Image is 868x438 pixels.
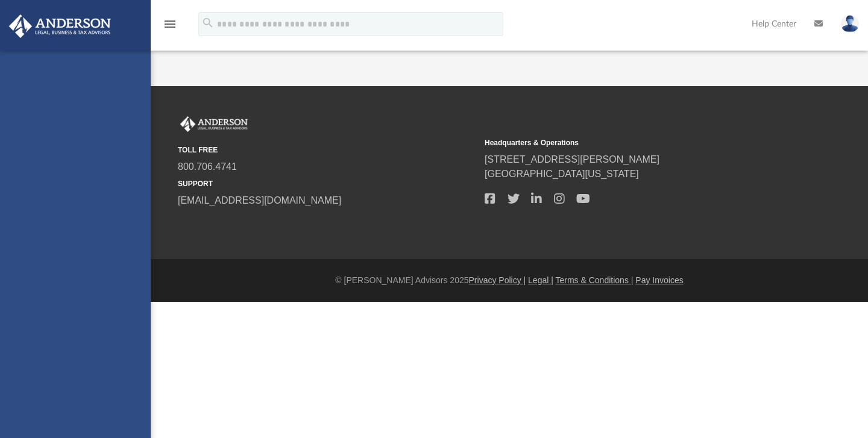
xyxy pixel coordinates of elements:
[151,274,868,287] div: © [PERSON_NAME] Advisors 2025
[178,161,237,172] a: 800.706.4741
[485,154,659,164] a: [STREET_ADDRESS][PERSON_NAME]
[178,145,476,155] small: TOLL FREE
[178,178,476,189] small: SUPPORT
[163,17,177,31] i: menu
[635,275,683,285] a: Pay Invoices
[5,14,115,38] img: Anderson Advisors Platinum Portal
[556,275,634,285] a: Terms & Conditions |
[178,116,250,132] img: Anderson Advisors Platinum Portal
[469,275,526,285] a: Privacy Policy |
[201,16,215,30] i: search
[485,169,639,179] a: [GEOGRAPHIC_DATA][US_STATE]
[528,275,553,285] a: Legal |
[178,195,341,205] a: [EMAIL_ADDRESS][DOMAIN_NAME]
[163,23,177,31] a: menu
[841,15,859,33] img: User Pic
[485,137,783,148] small: Headquarters & Operations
